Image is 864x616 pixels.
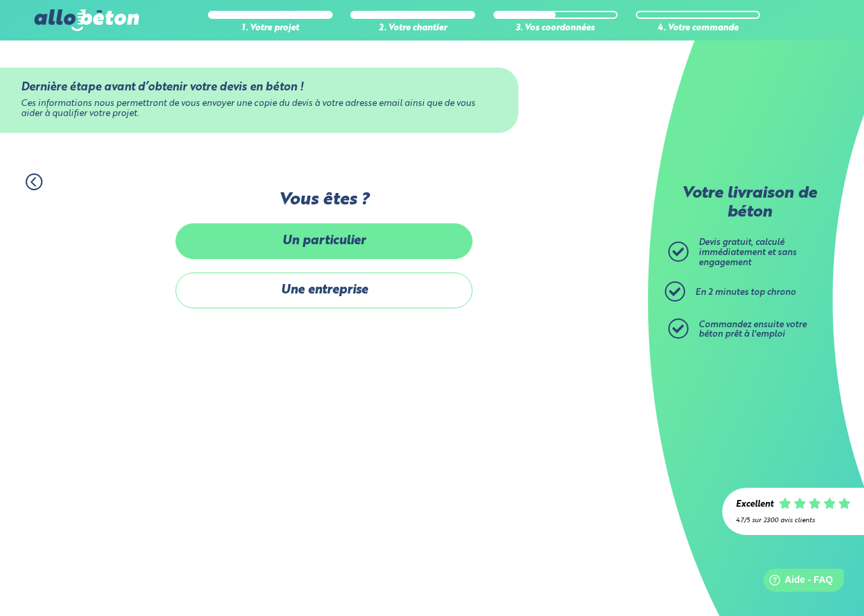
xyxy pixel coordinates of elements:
label: Un particulier [175,223,473,259]
div: Dernière étape avant d’obtenir votre devis en béton ! [21,81,498,94]
div: 1. Votre projet [208,24,333,34]
iframe: Help widget launcher [744,563,849,601]
label: Une entreprise [175,273,473,308]
img: allobéton [34,9,138,31]
div: 4. Votre commande [636,24,761,34]
label: Vous êtes ? [175,190,473,210]
div: 2. Votre chantier [350,24,475,34]
div: 3. Vos coordonnées [493,24,618,34]
div: Ces informations nous permettront de vous envoyer une copie du devis à votre adresse email ainsi ... [21,99,498,119]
